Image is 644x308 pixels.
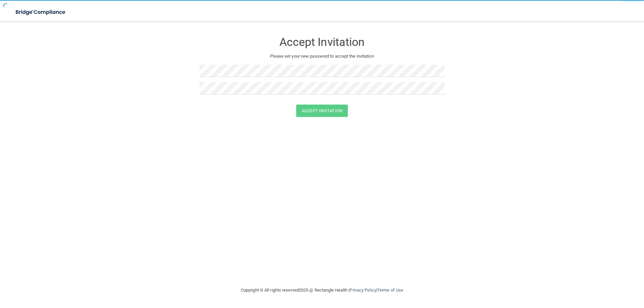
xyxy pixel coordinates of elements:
button: Accept Invitation [296,105,348,117]
div: Copyright © All rights reserved 2025 @ Rectangle Health | | [200,280,444,301]
a: Privacy Policy [350,288,376,293]
img: bridge_compliance_login_screen.278c3ca4.svg [10,5,72,19]
p: Please set your new password to accept the invitation [205,52,439,60]
a: Terms of Use [377,288,403,293]
h3: Accept Invitation [200,36,444,48]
